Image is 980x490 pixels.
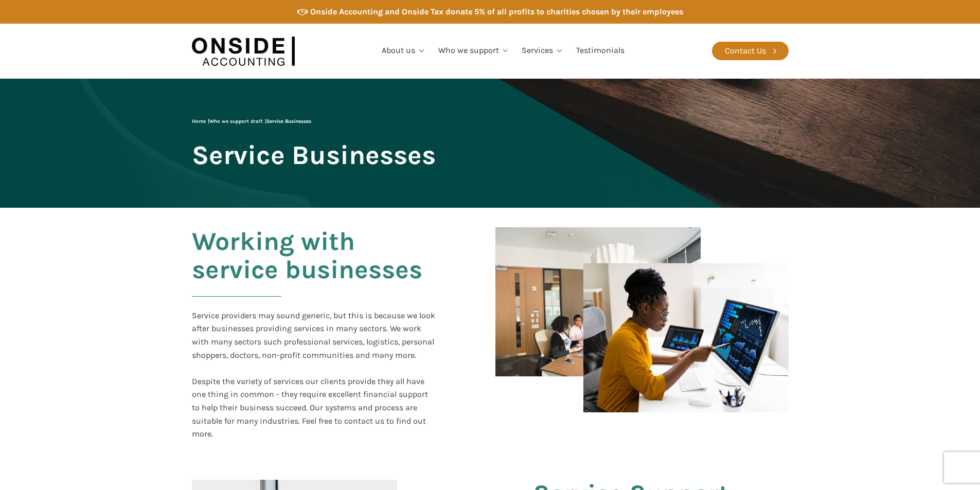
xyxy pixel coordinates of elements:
h2: Working with service businesses [192,227,435,309]
img: Onside Accounting [192,31,295,71]
a: Who we support [432,33,516,68]
div: Contact Us [725,44,766,58]
a: Services [515,33,570,68]
a: Contact Us [712,42,789,60]
span: Service Businesses [192,141,436,169]
span: | | [192,118,311,124]
a: About us [376,33,432,68]
a: Home [192,118,206,124]
span: Service Businesses [266,118,311,124]
div: Despite the variety of services our clients provide they all have one thing in common - they requ... [192,375,435,441]
a: Testimonials [570,33,631,68]
div: Onside Accounting and Onside Tax donate 5% of all profits to charities chosen by their employees [310,5,683,19]
a: Who we support draft [209,118,263,124]
div: Service providers may sound generic, but this is because we look after businesses providing servi... [192,309,435,361]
